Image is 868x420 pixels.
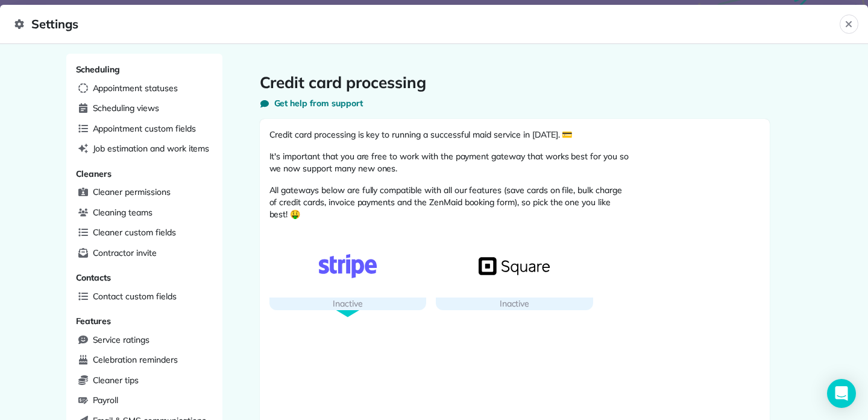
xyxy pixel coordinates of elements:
[74,224,215,242] a: Cleaner custom fields
[93,374,139,386] span: Cleaner tips
[74,331,215,349] a: Service ratings
[827,379,856,408] div: Open Intercom Messenger
[76,316,112,326] span: Features
[74,80,215,98] a: Appointment statuses
[14,14,840,34] span: Settings
[269,129,631,141] p: Credit card processing is key to running a successful maid service in [DATE]. 💳
[74,204,215,222] a: Cleaning teams
[93,186,171,198] span: Cleaner permissions
[93,122,196,135] span: Appointment custom fields
[76,272,112,283] span: Contacts
[269,150,631,174] p: It's important that you are free to work with the payment gateway that works best for you so we n...
[269,184,631,220] p: All gateways below are fully compatible with all our features (save cards on file, bulk charge of...
[74,120,215,138] a: Appointment custom fields
[74,288,215,306] a: Contact custom fields
[333,298,363,309] span: Inactive
[312,254,383,278] img: Stripe
[74,140,215,158] a: Job estimation and work items
[93,334,149,346] span: Service ratings
[93,102,159,114] span: Scheduling views
[479,254,550,278] img: Square
[76,168,112,179] span: Cleaners
[74,372,215,390] a: Cleaner tips
[93,290,177,302] span: Contact custom fields
[74,392,215,410] a: Payroll
[93,247,157,259] span: Contractor invite
[93,206,153,218] span: Cleaning teams
[500,298,530,309] span: Inactive
[93,394,119,406] span: Payroll
[93,142,210,154] span: Job estimation and work items
[274,97,363,109] span: Get help from support
[840,14,858,34] button: Close
[93,226,176,238] span: Cleaner custom fields
[74,244,215,262] a: Contractor invite
[93,82,178,94] span: Appointment statuses
[76,64,121,75] span: Scheduling
[93,354,178,366] span: Celebration reminders
[260,73,770,92] h1: Credit card processing
[74,351,215,369] a: Celebration reminders
[74,100,215,118] a: Scheduling views
[260,97,363,109] button: Get help from support
[74,183,215,202] a: Cleaner permissions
